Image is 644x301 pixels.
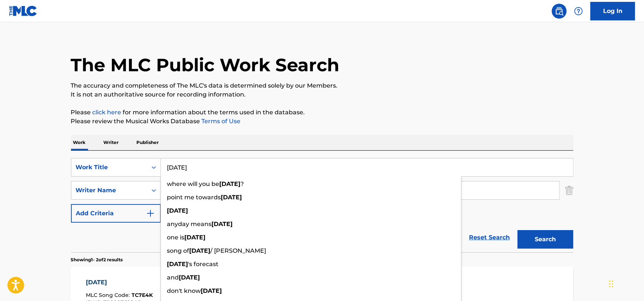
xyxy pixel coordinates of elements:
[167,287,201,294] span: don't know
[167,180,220,187] span: where will you be
[555,7,564,16] img: search
[135,135,161,150] p: Publisher
[220,180,241,187] strong: [DATE]
[590,2,635,20] a: Log In
[200,118,241,125] a: Terms of Use
[211,247,266,254] span: / [PERSON_NAME]
[167,247,190,254] span: song of
[71,158,573,252] form: Search Form
[71,54,340,76] h1: The MLC Public Work Search
[609,273,614,295] div: Drag
[574,7,583,16] img: help
[179,274,200,281] strong: [DATE]
[9,6,38,16] img: MLC Logo
[71,117,573,126] p: Please review the Musical Works Database
[190,247,211,254] strong: [DATE]
[167,220,212,228] span: anyday means
[71,108,573,117] p: Please for more information about the terms used in the database.
[101,135,121,150] p: Writer
[571,4,586,19] div: Help
[466,229,514,246] a: Reset Search
[76,163,143,172] div: Work Title
[201,287,222,294] strong: [DATE]
[241,180,244,187] span: ?
[86,292,132,298] span: MLC Song Code :
[71,135,88,150] p: Work
[71,204,161,223] button: Add Criteria
[565,181,573,200] img: Delete Criterion
[167,194,221,201] span: point me towards
[71,256,123,263] p: Showing 1 - 2 of 2 results
[132,292,153,298] span: TC7E4K
[607,265,644,301] iframe: Chat Widget
[221,194,242,201] strong: [DATE]
[552,4,567,19] a: Public Search
[167,234,185,241] span: one is
[188,261,219,268] span: 's forecast
[86,278,153,287] div: [DATE]
[167,261,188,268] strong: [DATE]
[518,230,573,249] button: Search
[146,209,155,218] img: 9d2ae6d4665cec9f34b9.svg
[71,81,573,90] p: The accuracy and completeness of The MLC's data is determined solely by our Members.
[93,109,122,116] a: click here
[71,90,573,99] p: It is not an authoritative source for recording information.
[167,207,188,214] strong: [DATE]
[212,220,233,228] strong: [DATE]
[167,274,179,281] span: and
[76,186,143,195] div: Writer Name
[185,234,206,241] strong: [DATE]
